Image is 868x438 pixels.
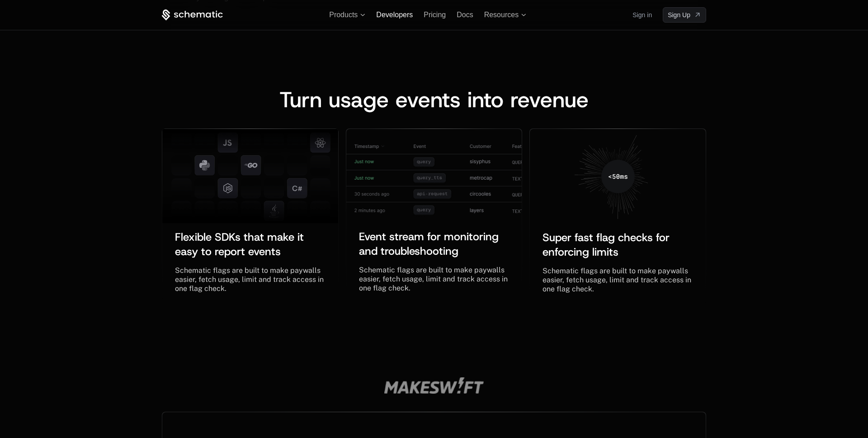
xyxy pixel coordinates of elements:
[632,8,652,22] a: Sign in
[175,230,307,259] span: Flexible SDKs that make it easy to report events
[542,230,673,259] span: Super fast flag checks for enforcing limits
[359,266,509,292] span: Schematic flags are built to make paywalls easier, fetch usage, limit and track access in one fla...
[424,11,446,19] a: Pricing
[484,11,519,19] span: Resources
[668,10,690,19] span: Sign Up
[376,11,413,19] a: Developers
[279,85,589,114] span: Turn usage events into revenue
[663,7,706,23] a: [object Object]
[457,11,473,19] a: Docs
[542,267,693,293] span: Schematic flags are built to make paywalls easier, fetch usage, limit and track access in one fla...
[359,229,502,258] span: Event stream for monitoring and troubleshooting
[329,11,358,19] span: Products
[175,266,325,293] span: Schematic flags are built to make paywalls easier, fetch usage, limit and track access in one fla...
